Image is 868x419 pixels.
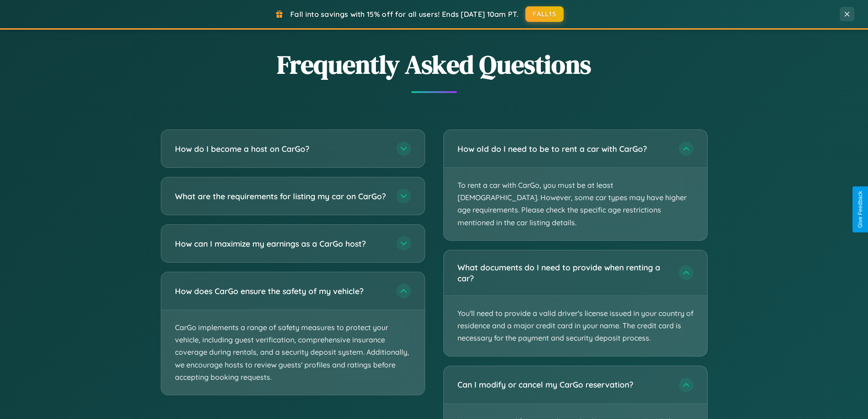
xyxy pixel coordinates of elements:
span: Fall into savings with 15% off for all users! Ends [DATE] 10am PT. [290,10,519,19]
div: Give Feedback [857,191,863,228]
h3: How does CarGo ensure the safety of my vehicle? [175,285,387,297]
h2: Frequently Asked Questions [161,47,708,82]
h3: How can I maximize my earnings as a CarGo host? [175,238,387,249]
h3: What documents do I need to provide when renting a car? [457,262,670,284]
h3: How do I become a host on CarGo? [175,143,387,155]
h3: How old do I need to be to rent a car with CarGo? [457,143,670,155]
p: You'll need to provide a valid driver's license issued in your country of residence and a major c... [444,296,707,356]
p: To rent a car with CarGo, you must be at least [DEMOGRAPHIC_DATA]. However, some car types may ha... [444,168,707,240]
button: FALL15 [525,6,564,22]
h3: Can I modify or cancel my CarGo reservation? [457,379,670,390]
p: CarGo implements a range of safety measures to protect your vehicle, including guest verification... [161,310,425,395]
h3: What are the requirements for listing my car on CarGo? [175,191,387,202]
